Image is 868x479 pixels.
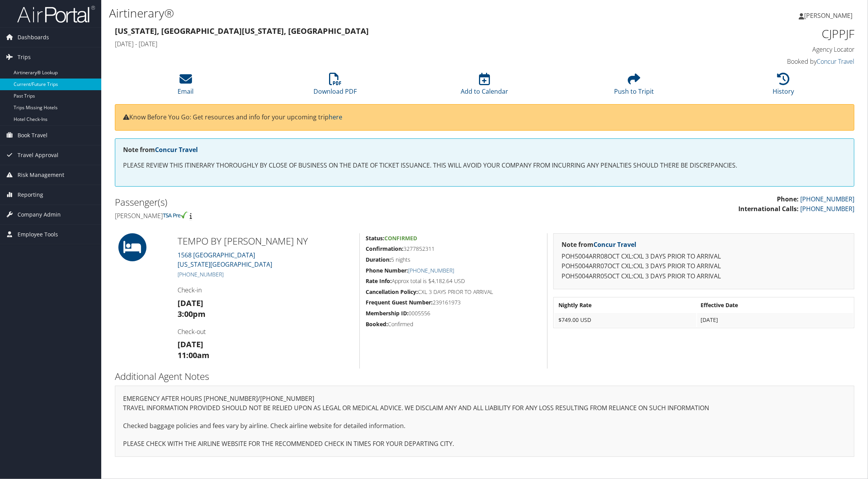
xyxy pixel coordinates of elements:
[366,277,392,285] strong: Rate Info:
[18,47,31,67] span: Trips
[773,77,794,96] a: History
[115,370,854,383] h2: Additional Agent Notes
[366,320,541,328] h5: Confirmed
[178,309,206,319] strong: 3:00pm
[18,225,58,244] span: Employee Tools
[329,113,342,121] a: here
[115,386,854,457] div: EMERGENCY AFTER HOURS [PHONE_NUMBER]/[PHONE_NUMBER]
[562,252,846,281] p: POH5004ARR08OCT CXL:CXL 3 DAYS PRIOR TO ARRIVAL POH5004ARR07OCT CXL:CXL 3 DAYS PRIOR TO ARRIVAL P...
[178,286,354,294] h4: Check-in
[777,195,799,203] strong: Phone:
[115,196,479,209] h2: Passenger(s)
[123,403,846,413] p: TRAVEL INFORMATION PROVIDED SHOULD NOT BE RELIED UPON AS LEGAL OR MEDICAL ADVICE. WE DISCLAIM ANY...
[18,126,48,145] span: Book Travel
[178,350,210,360] strong: 11:00am
[178,251,272,269] a: 1568 [GEOGRAPHIC_DATA][US_STATE][GEOGRAPHIC_DATA]
[18,205,61,224] span: Company Admin
[614,77,654,96] a: Push to Tripit
[155,145,198,154] a: Concur Travel
[461,77,508,96] a: Add to Calendar
[123,439,846,449] p: PLEASE CHECK WITH THE AIRLINE WEBSITE FOR THE RECOMMENDED CHECK IN TIMES FOR YOUR DEPARTING CITY.
[384,234,417,242] span: Confirmed
[366,299,541,306] h5: 239161973
[408,267,454,274] a: [PHONE_NUMBER]
[163,212,188,219] img: tsa-precheck.png
[115,40,667,48] h4: [DATE] - [DATE]
[178,271,224,278] a: [PHONE_NUMBER]
[366,267,408,274] strong: Phone Number:
[366,309,408,317] strong: Membership ID:
[678,26,854,42] h1: CJPPJF
[678,45,854,54] h4: Agency Locator
[366,277,541,285] h5: Approx total is $4,182.64 USD
[366,245,541,253] h5: 3277852311
[123,145,198,154] strong: Note from
[18,165,64,185] span: Risk Management
[178,77,194,96] a: Email
[178,298,203,308] strong: [DATE]
[109,5,610,21] h1: Airtinerary®
[366,256,391,263] strong: Duration:
[123,161,846,171] p: PLEASE REVIEW THIS ITINERARY THOROUGHLY BY CLOSE OF BUSINESS ON THE DATE OF TICKET ISSUANCE. THIS...
[817,57,854,66] a: Concur Travel
[593,240,636,249] a: Concur Travel
[18,145,58,165] span: Travel Approval
[17,5,95,23] img: airportal-logo.png
[115,212,479,220] h4: [PERSON_NAME]
[678,57,854,66] h4: Booked by
[800,205,854,213] a: [PHONE_NUMBER]
[18,185,43,205] span: Reporting
[366,320,388,328] strong: Booked:
[738,205,799,213] strong: International Calls:
[18,28,49,47] span: Dashboards
[555,298,696,312] th: Nightly Rate
[123,421,846,431] p: Checked baggage policies and fees vary by airline. Check airline website for detailed information.
[366,288,418,295] strong: Cancellation Policy:
[123,112,846,122] p: Know Before You Go: Get resources and info for your upcoming trip
[366,245,403,252] strong: Confirmation:
[178,327,354,336] h4: Check-out
[800,195,854,203] a: [PHONE_NUMBER]
[313,77,357,96] a: Download PDF
[366,299,433,306] strong: Frequent Guest Number:
[115,26,369,36] strong: [US_STATE], [GEOGRAPHIC_DATA] [US_STATE], [GEOGRAPHIC_DATA]
[697,298,853,312] th: Effective Date
[366,234,384,242] strong: Status:
[697,313,853,327] td: [DATE]
[555,313,696,327] td: $749.00 USD
[366,256,541,264] h5: 5 nights
[178,234,354,248] h2: TEMPO BY [PERSON_NAME] NY
[562,240,636,249] strong: Note from
[366,288,541,296] h5: CXL 3 DAYS PRIOR TO ARRIVAL
[178,339,203,350] strong: [DATE]
[799,4,860,27] a: [PERSON_NAME]
[366,309,541,317] h5: 0005556
[804,11,852,20] span: [PERSON_NAME]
